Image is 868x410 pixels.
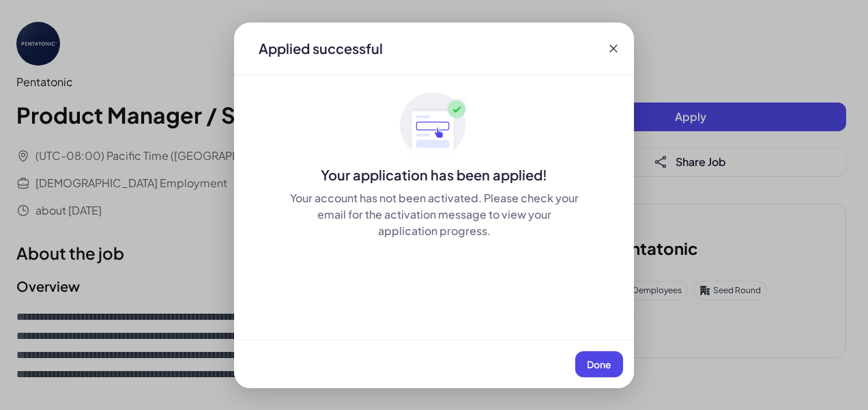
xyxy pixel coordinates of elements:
[289,190,579,239] div: Your account has not been activated. Please check your email for the activation message to view y...
[259,39,383,58] div: Applied successful
[400,92,468,160] img: ApplyedMaskGroup3.svg
[575,351,623,377] button: Done
[234,165,634,184] div: Your application has been applied!
[587,358,611,370] span: Done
